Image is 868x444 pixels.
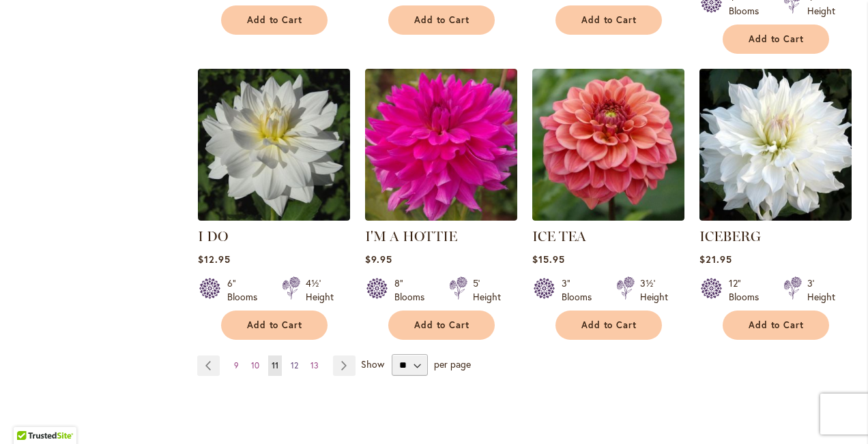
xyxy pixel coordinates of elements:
[394,276,433,304] div: 8" Blooms
[581,14,637,26] span: Add to Cart
[251,360,259,370] span: 10
[310,360,319,370] span: 13
[198,69,350,221] img: I DO
[749,33,805,45] span: Add to Cart
[749,319,805,331] span: Add to Cart
[532,228,586,244] a: ICE TEA
[231,355,242,376] a: 9
[361,358,384,370] span: Show
[247,319,303,331] span: Add to Cart
[723,25,829,54] button: Add to Cart
[307,355,322,376] a: 13
[532,210,684,223] a: ICE TEA
[555,5,662,35] button: Add to Cart
[10,396,48,434] iframe: Launch Accessibility Center
[414,14,470,26] span: Add to Cart
[365,210,517,223] a: I'm A Hottie
[723,311,829,340] button: Add to Cart
[699,253,732,266] span: $21.95
[227,276,265,304] div: 6" Blooms
[306,276,334,304] div: 4½' Height
[473,276,501,304] div: 5' Height
[365,228,457,244] a: I'M A HOTTIE
[221,311,328,340] button: Add to Cart
[532,253,565,266] span: $15.95
[365,69,517,221] img: I'm A Hottie
[248,355,263,376] a: 10
[555,311,662,340] button: Add to Cart
[414,319,470,331] span: Add to Cart
[699,228,761,244] a: ICEBERG
[699,210,852,223] a: ICEBERG
[272,360,278,370] span: 11
[532,69,684,221] img: ICE TEA
[365,253,392,266] span: $9.95
[388,311,495,340] button: Add to Cart
[729,276,767,304] div: 12" Blooms
[287,355,302,376] a: 12
[388,5,495,35] button: Add to Cart
[807,276,835,304] div: 3' Height
[198,253,231,266] span: $12.95
[247,14,303,26] span: Add to Cart
[699,69,852,221] img: ICEBERG
[291,360,298,370] span: 12
[434,358,471,370] span: per page
[640,276,668,304] div: 3½' Height
[562,276,600,304] div: 3" Blooms
[581,319,637,331] span: Add to Cart
[234,360,239,370] span: 9
[198,228,228,244] a: I DO
[198,210,350,223] a: I DO
[221,5,328,35] button: Add to Cart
